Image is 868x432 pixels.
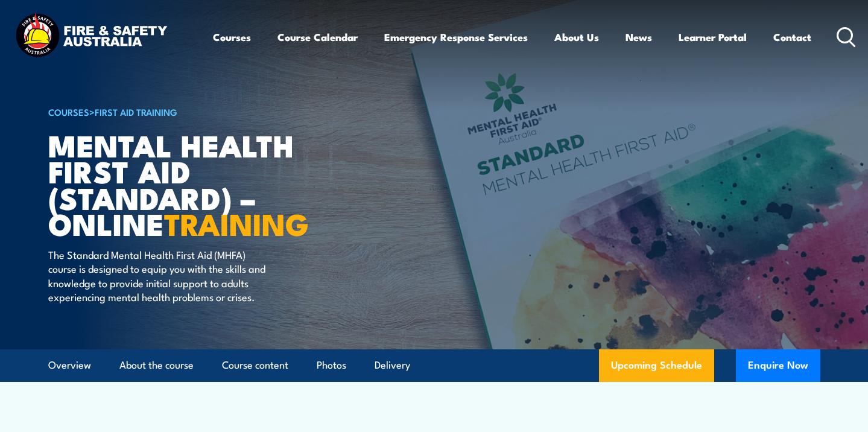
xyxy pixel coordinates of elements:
a: News [626,21,652,53]
a: Upcoming Schedule [599,349,714,382]
a: Learner Portal [679,21,747,53]
a: Course Calendar [277,21,358,53]
strong: TRAINING [164,200,309,246]
p: The Standard Mental Health First Aid (MHFA) course is designed to equip you with the skills and k... [48,247,268,304]
a: About the course [119,349,194,381]
a: Emergency Response Services [384,21,528,53]
a: About Us [554,21,599,53]
a: First Aid Training [95,105,177,118]
a: Course content [222,349,288,381]
button: Enquire Now [736,349,820,382]
a: Delivery [375,349,410,381]
a: COURSES [48,105,89,118]
h6: > [48,104,346,119]
a: Contact [773,21,811,53]
a: Overview [48,349,91,381]
a: Photos [317,349,346,381]
h1: Mental Health First Aid (Standard) – Online [48,132,346,236]
a: Courses [213,21,251,53]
